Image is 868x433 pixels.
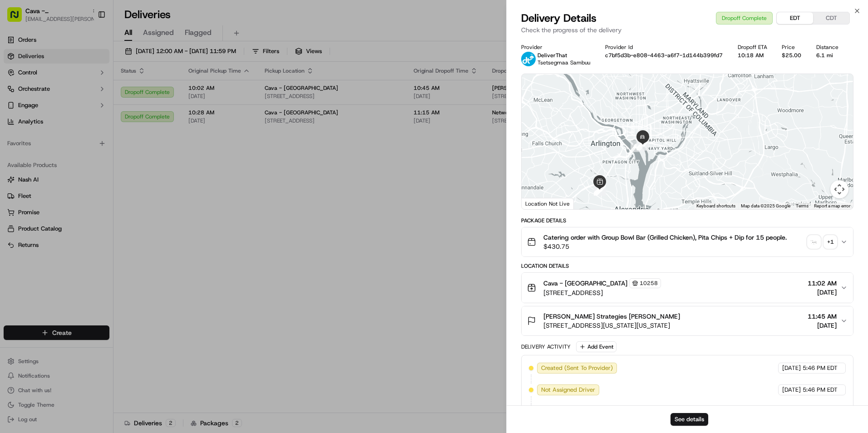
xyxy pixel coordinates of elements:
span: Delivery Details [521,11,597,25]
button: Add Event [576,341,616,352]
img: profile_deliverthat_partner.png [521,52,536,66]
span: Map data ©2025 Google [741,203,790,208]
div: Provider Id [605,44,723,51]
span: [PERSON_NAME] Strategies [PERSON_NAME] [543,312,680,321]
span: [STREET_ADDRESS][US_STATE][US_STATE] [543,321,680,330]
span: Cava - [GEOGRAPHIC_DATA] [543,279,627,288]
span: [DATE] [782,364,801,372]
div: 13 [594,184,606,196]
div: 6.1 mi [816,52,839,59]
div: + 1 [824,236,837,248]
span: 5:46 PM EDT [803,364,838,372]
div: Package Details [521,217,853,224]
span: [DATE] [808,288,837,297]
img: Google [524,197,554,209]
a: Report a map error [814,203,850,208]
span: [DATE] [808,321,837,330]
button: EDT [777,12,813,24]
button: c7bf5d3b-e808-4463-a6f7-1d144b399fd7 [605,52,723,59]
span: Not Assigned Driver [541,386,595,394]
div: Delivery Activity [521,343,571,350]
div: 20 [631,140,642,152]
div: Location Not Live [522,198,574,209]
span: 10258 [640,280,658,287]
div: 10:18 AM [738,52,768,59]
button: Map camera controls [830,180,848,198]
button: Keyboard shortcuts [696,203,735,209]
button: signature_proof_of_delivery image+1 [808,236,837,248]
span: 11:45 AM [808,312,837,321]
span: 5:46 PM EDT [803,386,838,394]
button: Catering order with Group Bowl Bar (Grilled Chicken), Pita Chips + Dip for 15 people.$430.75signa... [522,227,853,256]
div: Distance [816,44,839,51]
span: Catering order with Group Bowl Bar (Grilled Chicken), Pita Chips + Dip for 15 people. [543,233,787,242]
div: Price [782,44,802,51]
button: Cava - [GEOGRAPHIC_DATA]10258[STREET_ADDRESS]11:02 AM[DATE] [522,273,853,303]
span: 11:02 AM [808,279,837,288]
div: 23 [636,139,648,151]
button: See details [671,413,708,426]
div: Dropoff ETA [738,44,768,51]
button: CDT [813,12,849,24]
span: $430.75 [543,242,787,251]
div: Location Details [521,262,853,270]
p: DeliverThat [538,52,590,59]
img: signature_proof_of_delivery image [808,236,820,248]
button: [PERSON_NAME] Strategies [PERSON_NAME][STREET_ADDRESS][US_STATE][US_STATE]11:45 AM[DATE] [522,306,853,335]
span: [STREET_ADDRESS] [543,288,661,297]
a: Terms (opens in new tab) [796,203,809,208]
span: Tsetsegmaa Sambuu [538,59,590,66]
div: Provider [521,44,591,51]
p: Check the progress of the delivery [521,25,853,34]
div: $25.00 [782,52,802,59]
span: Created (Sent To Provider) [541,364,613,372]
span: [DATE] [782,386,801,394]
a: Open this area in Google Maps (opens a new window) [524,197,554,209]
